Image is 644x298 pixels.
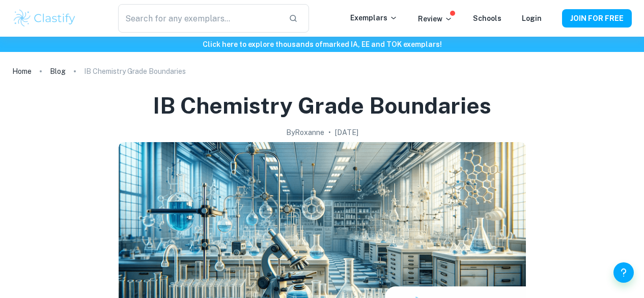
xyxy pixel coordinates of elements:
[335,127,358,138] h2: [DATE]
[350,12,398,23] p: Exemplars
[613,262,634,283] button: Help and Feedback
[50,64,66,78] a: Blog
[473,14,501,22] a: Schools
[12,64,32,78] a: Home
[562,9,632,28] button: JOIN FOR FREE
[522,14,542,22] a: Login
[2,39,642,50] h6: Click here to explore thousands of marked IA, EE and TOK exemplars !
[286,127,324,138] h2: By Roxanne
[418,13,453,24] p: Review
[84,66,186,77] p: IB Chemistry Grade Boundaries
[328,127,331,138] p: •
[118,4,281,33] input: Search for any exemplars...
[153,91,491,121] h1: IB Chemistry Grade Boundaries
[12,8,77,29] img: Clastify logo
